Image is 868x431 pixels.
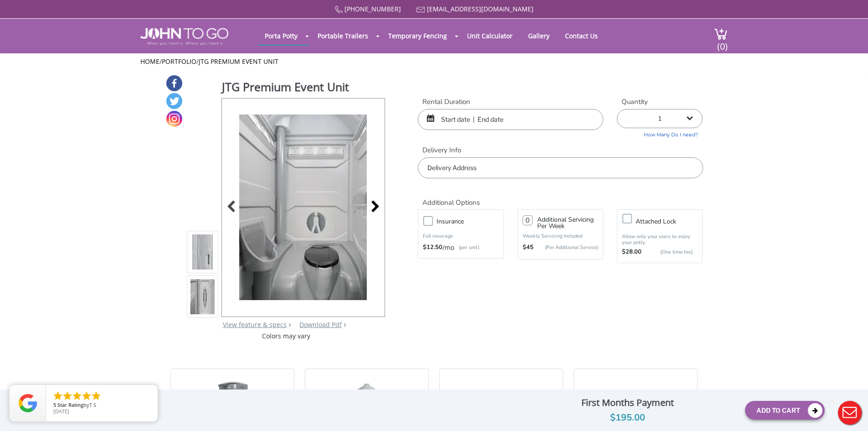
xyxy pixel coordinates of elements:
p: (Per Additional Service) [534,244,598,251]
img: chevron.png [344,323,346,327]
a: Facebook [166,75,182,91]
a: Portfolio [162,57,196,66]
h3: Insurance [437,216,508,227]
input: 0 [523,215,533,225]
h3: Additional Servicing Per Week [537,217,598,229]
div: $195.00 [517,410,738,425]
a: Download Pdf [299,320,342,329]
span: T S [89,401,96,408]
span: 5 [53,401,56,408]
a: Unit Calculator [460,27,519,45]
label: Rental Duration [418,97,603,107]
a: How Many Do I need? [617,128,703,139]
img: JOHN to go [140,28,228,45]
img: Product [190,145,215,359]
input: Start date | End date [418,109,603,130]
label: Quantity [617,97,703,107]
a: Contact Us [558,27,605,45]
span: [DATE] [53,408,69,415]
p: {One time fee} [646,248,693,257]
a: View feature & specs [223,320,287,329]
img: Product [239,114,367,329]
img: cart a [714,28,728,40]
button: Add To Cart [745,401,825,420]
a: [EMAIL_ADDRESS][DOMAIN_NAME] [427,5,534,13]
a: [PHONE_NUMBER] [344,5,401,13]
p: Weekly Servicing Included [523,233,598,239]
span: Star Rating [57,401,83,408]
a: Instagram [166,111,182,127]
a: Temporary Fencing [381,27,454,45]
span: (0) [717,33,728,52]
img: Call [335,6,343,14]
a: Gallery [521,27,556,45]
img: right arrow icon [288,323,291,327]
a: Twitter [166,93,182,109]
input: Delivery Address [418,157,703,178]
a: Porta Potty [258,27,304,45]
div: First Months Payment [517,395,738,410]
a: JTG Premium Event Unit [199,57,278,66]
ul: / / [140,57,728,66]
li:  [52,390,63,401]
p: Allow only your users to enjoy your potty. [622,234,698,245]
li:  [91,390,102,401]
p: (per unit) [454,243,479,252]
h2: Additional Options [418,187,703,207]
strong: $28.00 [622,248,642,257]
li:  [62,390,73,401]
button: Live Chat [832,395,868,431]
div: /mo [423,243,498,252]
li:  [81,390,92,401]
label: Delivery Info [418,145,703,155]
img: Mail [416,7,425,13]
strong: $12.50 [423,243,442,252]
h1: JTG Premium Event Unit [222,79,386,97]
span: by [53,402,150,409]
a: Portable Trailers [311,27,375,45]
li:  [72,390,82,401]
img: Product [190,189,215,404]
h3: Attached lock [636,216,707,227]
strong: $45 [523,243,534,252]
img: Review Rating [19,394,37,412]
a: Home [140,57,159,66]
p: Full coverage [423,232,498,241]
div: Colors may vary [187,332,386,341]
